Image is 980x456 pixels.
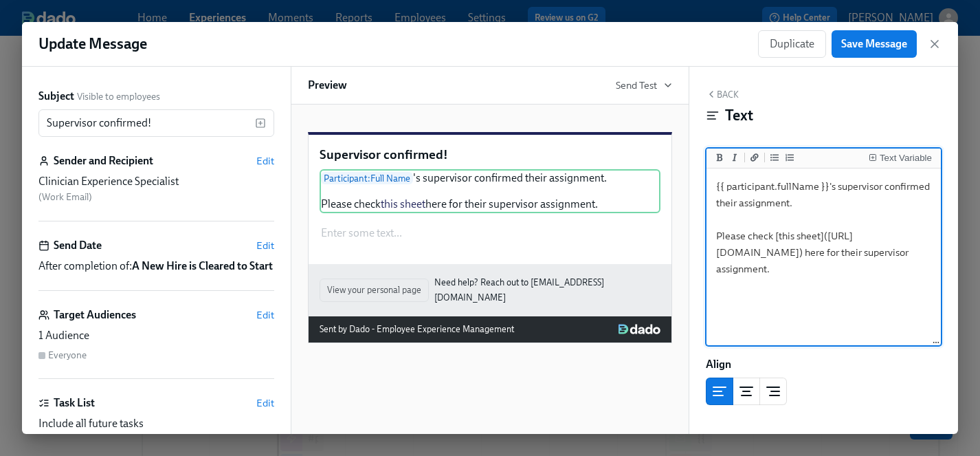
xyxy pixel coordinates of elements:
h4: Text [725,105,753,126]
h1: Update Message [38,34,147,54]
button: Back [706,89,739,100]
div: Show full content for ongoing tasks [38,431,274,446]
button: Add ordered list [783,151,797,164]
div: Enter some text... [320,224,660,242]
span: After completion of: [38,259,273,274]
label: Align [706,357,731,372]
svg: Right [765,383,781,400]
button: Edit [256,154,274,168]
label: Subject [38,89,74,104]
button: Save Message [832,30,917,58]
button: Add italic text [728,151,742,164]
div: Send DateEditAfter completion of:A New Hire is Cleared to Start [38,238,274,291]
textarea: {{ participant.fullName }}'s supervisor confirmed their assignment. Please check [this sheet]([UR... [709,171,938,344]
div: Clinician Experience Specialist [38,174,274,189]
button: Add bold text [713,151,726,164]
div: Everyone [48,349,87,362]
div: text alignment [706,378,787,405]
h6: Target Audiences [54,307,136,323]
button: Duplicate [758,30,826,58]
h6: Send Date [54,238,102,253]
div: Include all future tasks [38,416,274,431]
strong: A New Hire is Cleared to Start [132,259,273,272]
button: Edit [256,396,274,410]
div: Participant:Full Name's supervisor confirmed their assignment. Please checkthis sheethere for the... [320,169,660,213]
button: Insert Text Variable [866,151,935,164]
h6: Task List [54,395,95,411]
h6: Preview [308,78,347,93]
h6: Sender and Recipient [54,153,153,169]
button: Add unordered list [768,151,781,164]
div: Target AudiencesEdit1 AudienceEveryone [38,307,274,379]
img: Dado [619,324,660,335]
button: View your personal page [320,279,429,302]
button: center aligned [733,378,760,405]
span: Save Message [841,37,907,51]
a: Need help? Reach out to [EMAIL_ADDRESS][DOMAIN_NAME] [434,275,660,305]
svg: Insert text variable [255,118,266,129]
button: Edit [256,308,274,322]
div: 1 Audience [38,328,274,343]
svg: Center [738,383,755,400]
button: Edit [256,239,274,252]
span: Visible to employees [77,90,160,103]
svg: Left [711,383,728,400]
button: Add a link [748,151,761,164]
div: Sent by Dado - Employee Experience Management [320,322,514,337]
span: View your personal page [327,283,421,297]
button: left aligned [706,378,733,405]
button: right aligned [759,378,787,405]
div: Text Variable [880,153,932,163]
button: Send Test [616,78,672,92]
span: ( Work Email ) [38,191,92,203]
div: Sender and RecipientEditClinician Experience Specialist (Work Email) [38,153,274,221]
span: Duplicate [770,37,814,51]
p: Supervisor confirmed! [320,146,660,164]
